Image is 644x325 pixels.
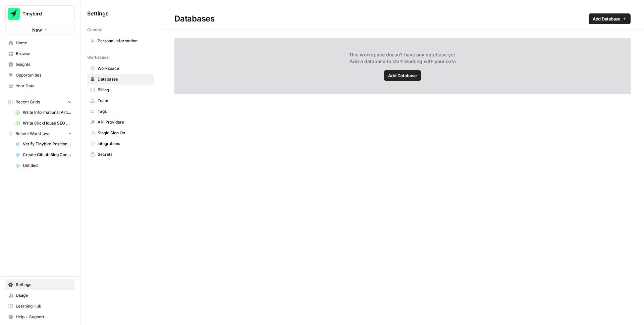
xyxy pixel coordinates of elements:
a: Integrations [87,138,154,149]
span: Integrations [98,141,151,147]
span: Your Data [16,83,72,89]
a: Opportunities [5,70,75,81]
a: Your Data [5,81,75,91]
a: Single Sign On [87,128,154,138]
a: Secrets [87,149,154,160]
span: Recent Workflows [15,131,50,137]
span: Tinybird [22,10,63,17]
span: Add Database [593,15,621,22]
span: Workspace [87,54,109,60]
span: Personal Information [98,38,151,44]
span: Settings [16,282,72,288]
a: Browse [5,48,75,59]
button: Help + Support [5,312,75,322]
a: Create GitLab Blog Content MR [12,149,75,160]
a: Insights [5,59,75,70]
button: Workspace: Tinybird [5,5,75,22]
span: Team [98,98,151,104]
span: Create GitLab Blog Content MR [23,152,72,158]
a: Workspace [87,63,154,74]
span: Secrets [98,151,151,157]
a: Personal Information [87,36,154,46]
span: Billing [98,87,151,93]
span: Write ClickHouse SEO Article [23,120,72,126]
a: Home [5,38,75,48]
span: Single Sign On [98,130,151,136]
span: Untitled [23,162,72,169]
span: Verify Tinybird Positioning [23,141,72,147]
a: Billing [87,85,154,95]
a: Add Database [589,13,631,24]
span: Usage [16,292,72,298]
span: Databases [98,76,151,82]
a: Learning Hub [5,301,75,312]
a: Untitled [12,160,75,171]
a: Verify Tinybird Positioning [12,139,75,149]
a: Write Informational Article [12,107,75,118]
a: Write ClickHouse SEO Article [12,118,75,129]
span: New [32,27,42,33]
span: General [87,27,102,33]
span: Recent Grids [15,99,40,105]
span: Insights [16,61,72,67]
span: Opportunities [16,72,72,78]
img: Tinybird Logo [8,8,20,20]
button: New [5,25,75,35]
a: Add Database [384,70,421,81]
span: Home [16,40,72,46]
span: API Providers [98,119,151,125]
a: Usage [5,290,75,301]
a: Databases [87,74,154,85]
span: Help + Support [16,314,72,320]
span: Settings [87,9,109,17]
a: Settings [5,279,75,290]
span: Tags [98,108,151,114]
span: Browse [16,51,72,57]
span: Workspace [98,65,151,72]
span: Write Informational Article [23,109,72,115]
span: Learning Hub [16,303,72,309]
button: Recent Workflows [5,129,75,139]
a: Team [87,95,154,106]
span: Add Database [388,72,417,79]
div: Databases [161,13,644,24]
a: API Providers [87,117,154,128]
span: This workspace doesn't have any database yet. Add a database to start working with your data [349,51,457,65]
button: Recent Grids [5,97,75,107]
a: Tags [87,106,154,117]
